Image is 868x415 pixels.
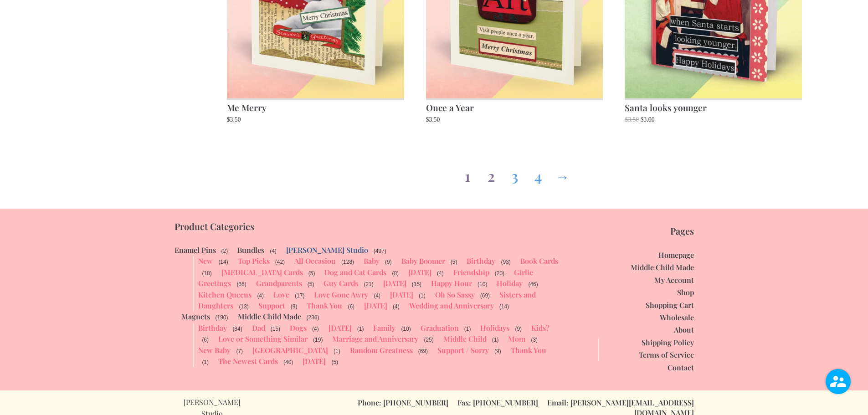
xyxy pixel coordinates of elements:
img: user.png [826,369,851,394]
a: [DATE] [383,278,406,288]
span: (9) [493,347,502,355]
a: Magnets [181,312,210,321]
a: Baby Boomer [401,256,445,266]
a: Dog and Cat Cards [324,267,386,277]
a: The Newest Cards [218,356,278,366]
span: (66) [236,280,247,288]
a: Support / Sorry [437,345,489,355]
a: Contact [668,363,694,372]
a: Book Cards [520,256,558,266]
a: Happy Hour [431,278,472,288]
a: Shop [677,287,694,297]
span: (4) [256,292,265,300]
a: [MEDICAL_DATA] Cards [221,267,303,277]
nav: Product Pagination [227,158,803,190]
a: Top Picks [238,256,270,266]
span: (4) [392,302,401,311]
span: (190) [215,313,229,322]
span: (46) [527,280,539,288]
a: All Occasion [294,256,336,266]
p: Pages [579,226,694,236]
span: (69) [417,347,429,355]
span: (5) [450,258,458,266]
a: About [674,325,694,334]
span: (14) [498,302,510,311]
span: (1) [463,325,472,333]
span: (9) [384,258,393,266]
bdi: 3.50 [227,116,241,123]
span: Page 1 [460,158,475,190]
span: (69) [479,292,491,300]
a: Baby [364,256,380,266]
span: (14) [217,258,229,266]
span: (128) [340,258,355,266]
a: Random Greatness [350,345,413,355]
a: Middle Child Made [238,312,301,321]
a: Birthday [198,323,227,333]
a: Middle Child Made [631,262,694,272]
a: Support [258,301,285,310]
span: (236) [306,313,320,322]
a: Oh So Sassy [435,290,475,299]
span: (19) [312,336,324,344]
span: (7) [235,347,244,355]
span: (15) [270,325,281,333]
a: Friendship [453,267,489,277]
a: Dogs [290,323,307,333]
bdi: 3.50 [426,116,440,123]
a: [DATE] [408,267,431,277]
span: (9) [514,325,523,333]
span: (13) [238,302,249,311]
a: Guy Cards [324,278,358,288]
span: $ [641,116,644,123]
a: Homepage [658,250,694,260]
span: (17) [294,292,305,300]
span: (1) [491,336,500,344]
a: Dad [252,323,265,333]
a: My Account [654,275,694,285]
span: $ [227,116,230,123]
a: Enamel Pins [175,245,216,255]
a: Shipping Policy [642,338,694,347]
span: (6) [201,336,210,344]
span: (1) [333,347,341,355]
a: Bundles [237,245,264,255]
span: (1) [201,358,210,366]
a: Wedding and Anniversary [409,301,494,310]
p: Product Categories [175,221,561,231]
span: (497) [373,247,387,255]
a: [DATE] [303,356,326,366]
a: Holiday [497,278,523,288]
h2: Once a Year [426,98,603,115]
span: (5) [307,280,315,288]
a: Page 2 [484,158,498,190]
a: Shopping Cart [646,300,694,310]
a: Love or Something Similar [218,334,308,343]
a: Grandparents [256,278,302,288]
a: Kids? [531,323,550,333]
span: (84) [231,325,243,333]
span: (15) [411,280,422,288]
a: Kitchen Queens [198,290,252,299]
a: Thank You [511,345,546,355]
a: Family [373,323,395,333]
a: [GEOGRAPHIC_DATA] [252,345,328,355]
h2: Me Merry [227,98,404,115]
a: Page 3 [508,158,522,190]
a: Mom [508,334,525,343]
span: (5) [330,358,339,366]
span: $ [426,116,429,123]
a: New [198,256,213,266]
a: Thank You [307,301,342,310]
span: (1) [418,292,426,300]
a: Birthday [467,256,495,266]
a: Terms of Service [639,350,694,359]
span: (5) [308,269,316,277]
a: Page 4 [531,158,546,190]
span: (8) [391,269,400,277]
span: (4) [436,269,445,277]
span: (4) [373,292,381,300]
bdi: 3.50 [625,116,639,123]
span: (10) [400,325,411,333]
span: (1) [356,325,365,333]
